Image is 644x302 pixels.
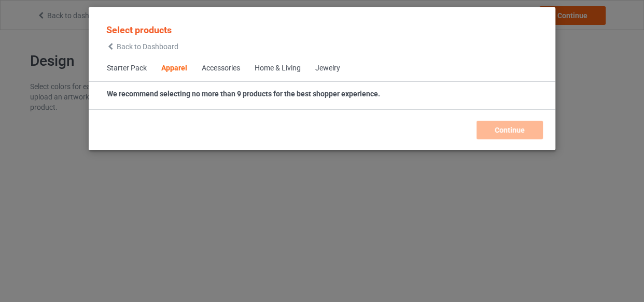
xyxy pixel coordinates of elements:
div: Jewelry [315,63,340,74]
span: Select products [106,24,172,35]
div: Accessories [202,63,240,74]
span: Back to Dashboard [117,42,178,51]
div: Home & Living [255,63,301,74]
span: Starter Pack [100,56,154,81]
div: Apparel [161,63,187,74]
strong: We recommend selecting no more than 9 products for the best shopper experience. [107,90,380,98]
